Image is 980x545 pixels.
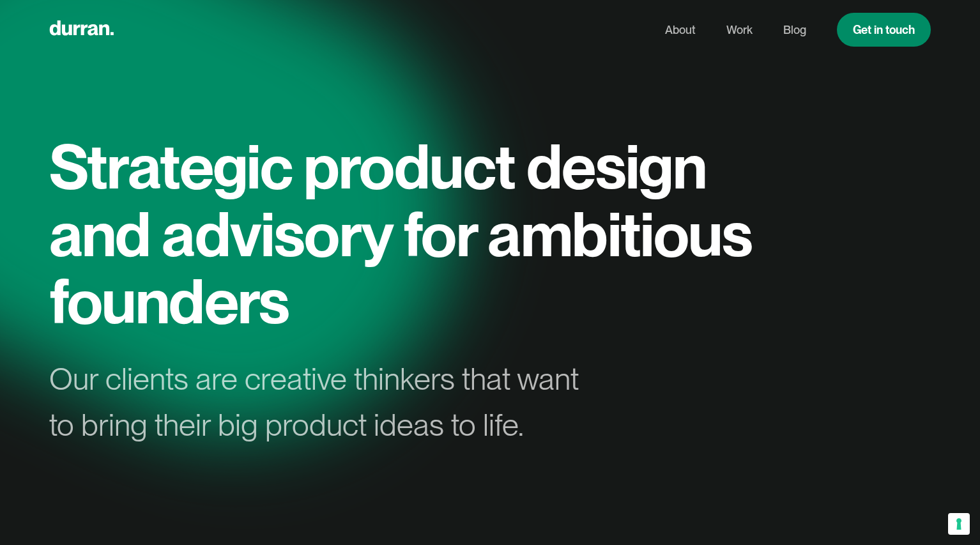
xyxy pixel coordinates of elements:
[726,18,753,42] a: Work
[49,17,114,42] a: home
[783,18,806,42] a: Blog
[837,13,931,47] a: Get in touch
[948,513,970,535] button: Your consent preferences for tracking technologies
[665,18,696,42] a: About
[49,133,765,335] h1: Strategic product design and advisory for ambitious founders
[49,356,601,448] div: Our clients are creative thinkers that want to bring their big product ideas to life.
